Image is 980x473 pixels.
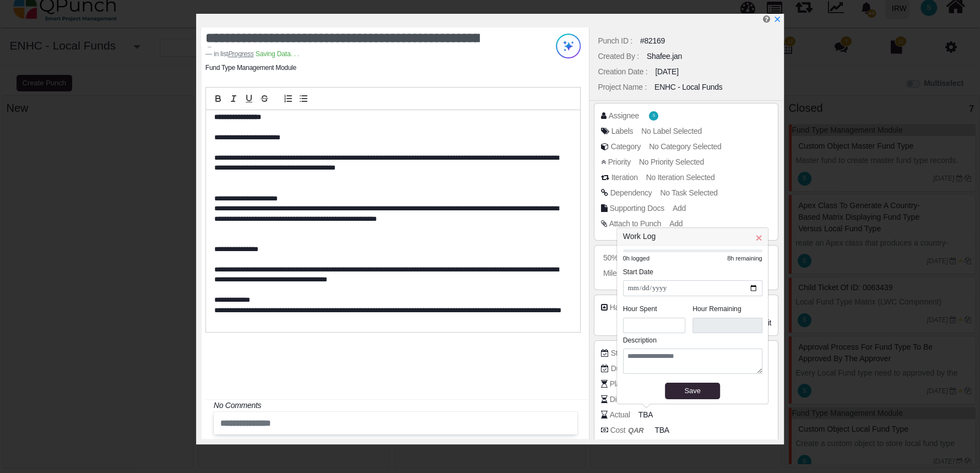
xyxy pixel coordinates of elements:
a: x [773,15,781,24]
div: Actual [610,409,630,421]
div: Category [611,141,641,153]
div: Milestone [603,268,635,279]
div: Halo Ticket ID [610,302,656,313]
span: . [297,50,299,58]
div: Created By : [598,51,638,62]
div: Labels [611,126,634,137]
div: Supporting Docs [610,203,664,214]
span: TBA [638,409,653,421]
div: 50% Completed [603,252,656,264]
div: 8h remaining [692,254,762,263]
div: Planned [610,378,637,390]
span: Add [673,204,686,213]
span: No Priority Selected [639,157,704,166]
svg: x [773,15,781,23]
footer: in list [205,49,516,59]
div: [DATE] [655,66,678,78]
div: Project Name : [598,81,647,93]
div: Iteration [611,172,638,183]
span: No Category Selected [649,142,721,151]
cite: Source Title [228,50,254,58]
div: Dependency [610,187,652,199]
div: Priority [608,156,631,168]
span: No Label Selected [641,127,702,135]
div: Attach to Punch [609,218,662,230]
legend: Start Date [623,267,762,281]
div: Distribution [610,394,647,405]
div: Start Date [611,347,644,359]
span: Add [669,219,683,228]
div: Punch ID : [598,35,632,47]
legend: Description [623,335,762,349]
div: Due Date [611,363,642,374]
div: Shafee.jan [647,51,682,62]
span: Saving Data [256,50,299,58]
span: Shafee.jan [649,111,658,121]
div: Assignee [609,110,639,122]
legend: Hour Remaining [692,304,762,318]
span: . [294,50,296,58]
legend: Hour Spent [623,304,693,318]
u: Progress [228,50,254,58]
div: ENHC - Local Funds [654,81,722,93]
li: Fund Type Management Module [205,63,296,73]
span: . [290,50,292,58]
i: Edit Punch [762,15,770,23]
div: Creation Date : [598,66,647,78]
b: QAR [628,426,643,434]
i: No Comments [214,401,261,410]
button: Save [665,383,720,399]
span: No Task Selected [660,188,717,197]
div: Cost [610,425,647,436]
span: S [653,114,655,118]
div: 0h logged [623,254,693,263]
img: Try writing with AI [556,34,581,58]
span: No Iteration Selected [646,173,715,182]
span: TBA [654,425,669,436]
h3: Work Log [617,228,768,246]
div: Save [668,385,717,396]
span: × [755,231,762,244]
div: #82169 [640,35,665,47]
h5: Close [755,232,762,243]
